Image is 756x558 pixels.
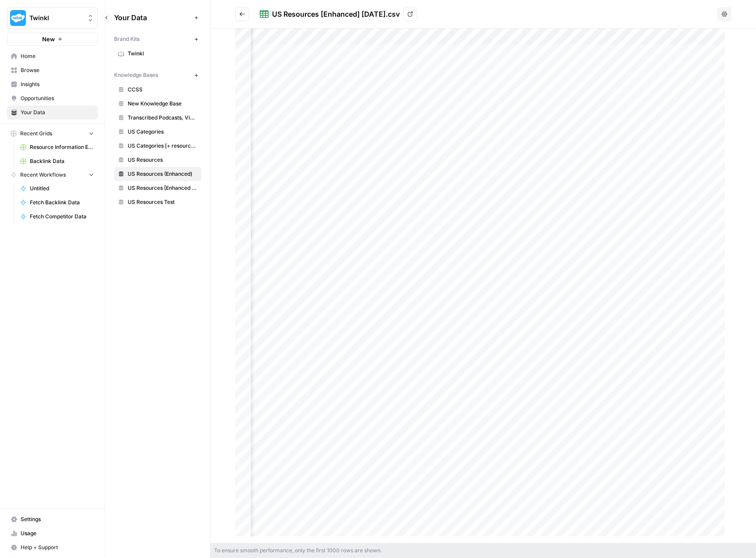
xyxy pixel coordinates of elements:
button: Go back [235,7,249,21]
span: US Resources (Enhanced) [128,170,197,178]
span: Knowledge Bases [114,71,158,79]
button: Recent Workflows [7,168,98,181]
a: Backlink Data [16,154,98,168]
a: Your Data [7,105,98,120]
span: Twinkl [29,14,82,22]
span: Transcribed Podcasts, Videos, etc. [128,114,197,122]
button: Help + Support [7,540,98,554]
span: Untitled [30,185,94,192]
span: Opportunities [21,94,94,102]
a: Fetch Backlink Data [16,196,98,210]
a: US Resources (Enhanced) [114,167,201,181]
span: Browse [21,66,94,74]
a: Insights [7,77,98,91]
span: Settings [21,515,94,523]
span: US Resources [128,156,197,164]
a: Opportunities [7,91,98,105]
span: Fetch Backlink Data [30,199,94,207]
div: To ensure smooth performance, only the first 1000 rows are shown. [211,543,756,558]
a: Usage [7,526,98,540]
span: Your Data [21,109,94,116]
a: US Categories [+ resource count] [114,139,201,153]
a: US Categories [114,125,201,139]
button: Workspace: Twinkl [7,7,98,29]
span: Your Data [114,12,191,23]
span: US Resources Test [128,198,197,206]
a: Resource Information Extraction and Descriptions [16,140,98,154]
span: US Categories [128,128,197,136]
span: Insights [21,80,94,88]
span: Usage [21,529,94,537]
a: Settings [7,512,98,526]
span: Home [21,52,94,60]
span: US Categories [+ resource count] [128,142,197,150]
span: Brand Kits [114,35,140,43]
span: Recent Workflows [20,171,66,179]
span: Twinkl [128,50,197,58]
a: US Resources [114,153,201,167]
span: US Resources [Enhanced + Review Count] [128,184,197,192]
span: Recent Grids [20,130,52,138]
span: CCSS [128,86,197,94]
a: New Knowledge Base [114,97,201,111]
span: New Knowledge Base [128,100,197,108]
a: Home [7,49,98,63]
span: New [42,35,55,43]
span: Backlink Data [30,157,94,165]
img: Twinkl Logo [10,10,26,26]
button: New [7,33,98,46]
a: Untitled [16,181,98,196]
a: Transcribed Podcasts, Videos, etc. [114,111,201,125]
a: US Resources [Enhanced + Review Count] [114,181,201,195]
a: CCSS [114,83,201,97]
a: Twinkl [114,47,201,61]
a: Browse [7,63,98,77]
span: Fetch Competitor Data [30,213,94,221]
a: Fetch Competitor Data [16,210,98,224]
div: US Resources [Enhanced] [DATE].csv [272,9,400,19]
button: Recent Grids [7,127,98,140]
span: Help + Support [21,544,94,551]
a: US Resources Test [114,195,201,209]
span: Resource Information Extraction and Descriptions [30,143,94,151]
